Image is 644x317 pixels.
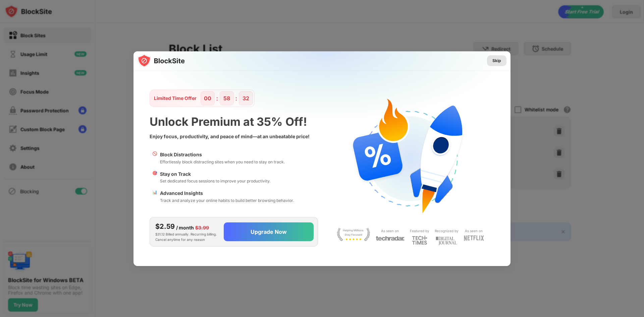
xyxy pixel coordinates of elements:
[436,235,457,247] img: light-digital-journal.svg
[381,228,399,234] div: As seen on
[435,228,459,234] div: Recognized by
[155,221,218,242] div: $31.12 Billed annually. Recurring billing. Cancel anytime for any reason
[160,190,294,197] div: Advanced Insights
[337,228,370,241] img: light-stay-focus.svg
[492,57,501,64] div: Skip
[138,51,515,184] img: gradient.svg
[251,228,287,235] div: Upgrade Now
[160,197,294,204] div: Track and analyze your online habits to build better browsing behavior.
[464,235,484,241] img: light-netflix.svg
[155,221,175,231] div: $2.59
[412,235,427,245] img: light-techtimes.svg
[465,228,483,234] div: As seen on
[176,224,194,231] div: / month
[410,228,429,234] div: Featured by
[376,235,405,241] img: light-techradar.svg
[195,224,209,231] div: $3.99
[152,190,157,204] div: 📊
